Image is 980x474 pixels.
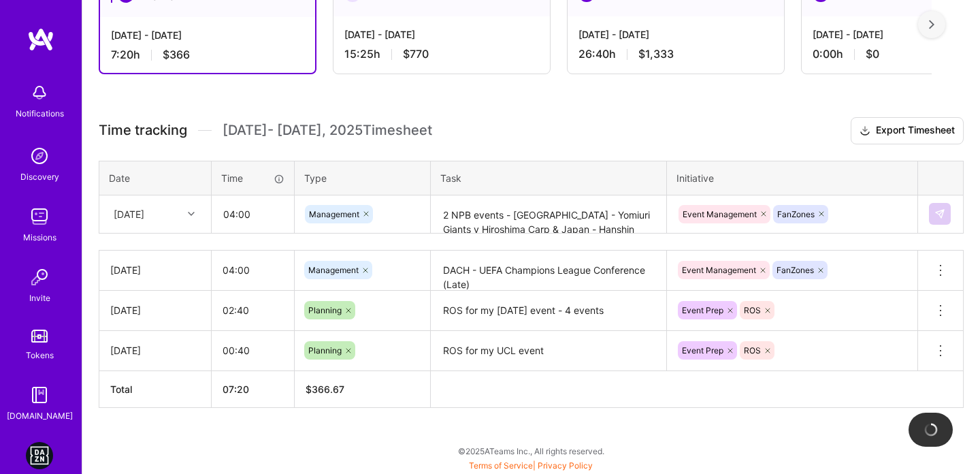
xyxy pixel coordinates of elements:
div: [DATE] [110,343,200,358]
div: Discovery [20,170,59,184]
div: Invite [29,291,50,305]
img: teamwork [26,203,53,230]
div: [DATE] - [DATE] [111,28,304,42]
a: Terms of Service [469,460,533,471]
span: FanZones [777,265,814,275]
div: null [929,203,952,225]
span: Event Management [682,265,756,275]
span: $770 [403,47,429,61]
div: Time [221,171,284,185]
span: $0 [866,47,879,61]
div: [DATE] - [DATE] [578,27,773,42]
th: 07:20 [212,370,295,407]
span: $ 366.67 [306,383,344,395]
div: 7:20 h [111,48,304,62]
div: Missions [23,230,56,244]
img: loading [924,423,938,437]
div: [DATE] [110,303,200,317]
textarea: 2 NPB events - [GEOGRAPHIC_DATA] - Yomiuri Giants v Hiroshima Carp & Japan - Hanshin Tigers v Yok... [432,197,665,233]
input: HH:MM [212,292,294,328]
input: HH:MM [212,332,294,368]
th: Date [99,161,212,195]
img: right [929,20,934,29]
span: Management [309,209,359,219]
input: HH:MM [212,196,293,232]
span: $366 [163,48,190,62]
textarea: ROS for my [DATE] event - 4 events [432,292,665,330]
img: discovery [26,142,53,170]
i: icon Download [860,124,870,138]
span: Time tracking [99,122,187,139]
div: Tokens [26,348,54,362]
div: 26:40 h [578,47,773,61]
img: tokens [31,330,48,343]
textarea: DACH - UEFA Champions League Conference (Late) [432,252,665,289]
span: ROS [744,345,761,355]
span: Planning [308,305,342,315]
span: ROS [744,305,761,315]
img: bell [26,79,53,106]
img: guide book [26,381,53,409]
a: Privacy Policy [538,460,593,471]
span: [DATE] - [DATE] , 2025 Timesheet [223,122,432,139]
span: $1,333 [638,47,674,61]
input: HH:MM [212,252,294,288]
div: [DATE] - [DATE] [344,27,539,42]
i: icon Chevron [188,210,195,217]
button: Export Timesheet [851,117,964,144]
th: Type [295,161,431,195]
div: [DOMAIN_NAME] [7,409,73,423]
span: Management [308,265,359,275]
div: 15:25 h [344,47,539,61]
div: [DATE] [114,207,144,221]
span: Event Prep [682,345,723,355]
span: | [469,460,593,471]
div: [DATE] [110,263,200,277]
th: Task [431,161,667,195]
span: Event Management [683,209,757,219]
span: FanZones [777,209,815,219]
div: © 2025 ATeams Inc., All rights reserved. [82,434,980,468]
th: Total [99,370,212,407]
img: Invite [26,264,53,291]
a: DAZN: Event Moderators for Israel Based Team [22,442,56,469]
span: Planning [308,345,342,355]
div: Notifications [16,106,64,121]
textarea: ROS for my UCL event [432,332,665,370]
img: Submit [934,208,945,219]
div: Initiative [676,171,908,185]
img: DAZN: Event Moderators for Israel Based Team [26,442,53,469]
span: Event Prep [682,305,723,315]
img: logo [27,27,54,52]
